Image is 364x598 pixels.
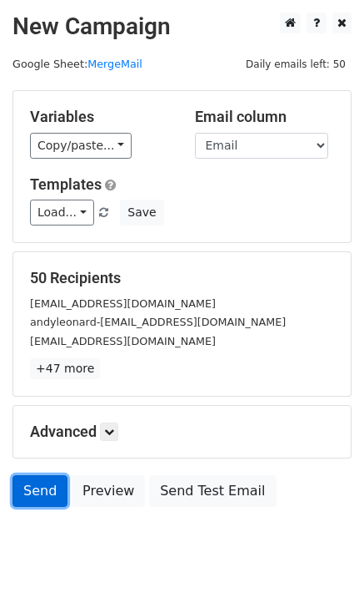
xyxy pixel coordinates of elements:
[72,475,145,507] a: Preview
[149,475,276,507] a: Send Test Email
[12,58,142,70] small: Google Sheet:
[240,55,352,73] span: Daily emails left: 50
[30,200,94,226] a: Load...
[281,518,364,598] iframe: Chat Widget
[30,133,132,159] a: Copy/paste...
[30,175,102,193] a: Templates
[30,423,334,441] h5: Advanced
[87,58,142,70] a: MergeMail
[240,58,352,70] a: Daily emails left: 50
[30,108,170,126] h5: Variables
[30,358,100,379] a: +47 more
[30,269,334,287] h5: 50 Recipients
[30,316,286,328] small: andyleonard-[EMAIL_ADDRESS][DOMAIN_NAME]
[30,297,216,310] small: [EMAIL_ADDRESS][DOMAIN_NAME]
[12,13,352,41] h2: New Campaign
[120,200,163,226] button: Save
[12,475,67,507] a: Send
[30,335,216,347] small: [EMAIL_ADDRESS][DOMAIN_NAME]
[195,108,335,126] h5: Email column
